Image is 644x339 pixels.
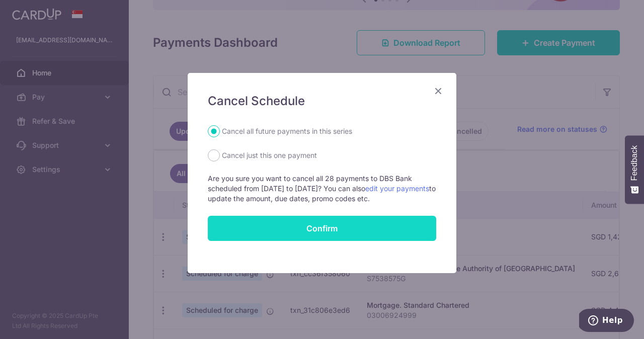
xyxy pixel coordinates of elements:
[630,145,639,181] span: Feedback
[208,93,436,109] h5: Cancel Schedule
[208,216,436,241] button: Confirm
[365,184,429,193] a: edit your payments
[208,174,436,204] p: Are you sure you want to cancel all 28 payments to DBS Bank scheduled from [DATE] to [DATE]? You ...
[222,125,352,137] label: Cancel all future payments in this series
[625,135,644,204] button: Feedback - Show survey
[432,85,444,97] button: Close
[222,149,317,161] label: Cancel just this one payment
[579,309,634,334] iframe: Opens a widget where you can find more information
